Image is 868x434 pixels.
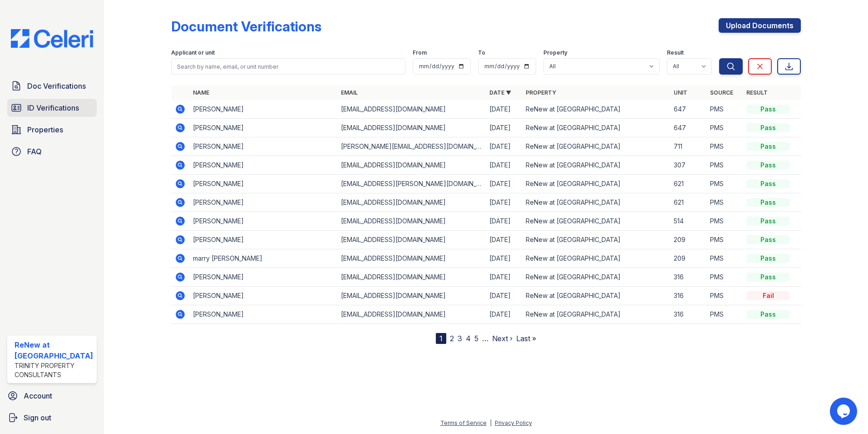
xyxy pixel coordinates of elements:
[670,175,706,193] td: 621
[27,102,79,113] span: ID Verifications
[706,156,743,175] td: PMS
[674,89,687,96] a: Unit
[706,212,743,231] td: PMS
[486,100,522,119] td: [DATE]
[746,179,790,188] div: Pass
[15,339,93,361] div: ReNew at [GEOGRAPHIC_DATA]
[746,198,790,207] div: Pass
[486,137,522,156] td: [DATE]
[706,268,743,287] td: PMS
[670,100,706,119] td: 647
[670,193,706,212] td: 621
[710,89,733,96] a: Source
[670,268,706,287] td: 316
[337,268,486,287] td: [EMAIL_ADDRESS][DOMAIN_NAME]
[171,49,215,56] label: Applicant or unit
[189,287,338,305] td: [PERSON_NAME]
[522,249,671,268] td: ReNew at [GEOGRAPHIC_DATA]
[526,89,556,96] a: Property
[746,89,768,96] a: Result
[189,175,338,193] td: [PERSON_NAME]
[189,212,338,231] td: [PERSON_NAME]
[7,77,97,95] a: Doc Verifications
[413,49,427,56] label: From
[495,419,532,426] a: Privacy Policy
[486,175,522,193] td: [DATE]
[706,193,743,212] td: PMS
[670,137,706,156] td: 711
[522,287,671,305] td: ReNew at [GEOGRAPHIC_DATA]
[4,29,100,48] img: CE_Logo_Blue-a8612792a0a2168367f1c8372b55b34899dd931a85d93a1a3d3e32e68fde9ad4.png
[337,100,486,119] td: [EMAIL_ADDRESS][DOMAIN_NAME]
[341,89,358,96] a: Email
[746,310,790,319] div: Pass
[706,305,743,324] td: PMS
[486,305,522,324] td: [DATE]
[746,273,790,282] div: Pass
[337,212,486,231] td: [EMAIL_ADDRESS][DOMAIN_NAME]
[706,137,743,156] td: PMS
[27,146,42,157] span: FAQ
[706,100,743,119] td: PMS
[171,58,406,75] input: Search by name, email, or unit number
[7,142,97,161] a: FAQ
[706,175,743,193] td: PMS
[746,123,790,132] div: Pass
[489,89,511,96] a: Date ▼
[189,305,338,324] td: [PERSON_NAME]
[337,249,486,268] td: [EMAIL_ADDRESS][DOMAIN_NAME]
[337,287,486,305] td: [EMAIL_ADDRESS][DOMAIN_NAME]
[486,268,522,287] td: [DATE]
[486,231,522,249] td: [DATE]
[189,249,338,268] td: marry [PERSON_NAME]
[746,235,790,244] div: Pass
[522,268,671,287] td: ReNew at [GEOGRAPHIC_DATA]
[516,334,536,343] a: Last »
[189,268,338,287] td: [PERSON_NAME]
[746,254,790,263] div: Pass
[436,333,446,344] div: 1
[189,100,338,119] td: [PERSON_NAME]
[466,334,471,343] a: 4
[492,334,513,343] a: Next ›
[171,18,321,35] div: Document Verifications
[24,390,52,401] span: Account
[746,291,790,300] div: Fail
[450,334,454,343] a: 2
[15,361,93,379] div: Trinity Property Consultants
[670,212,706,231] td: 514
[24,412,51,423] span: Sign out
[830,398,859,425] iframe: chat widget
[337,119,486,137] td: [EMAIL_ADDRESS][DOMAIN_NAME]
[337,156,486,175] td: [EMAIL_ADDRESS][DOMAIN_NAME]
[746,217,790,226] div: Pass
[522,137,671,156] td: ReNew at [GEOGRAPHIC_DATA]
[670,249,706,268] td: 209
[746,105,790,114] div: Pass
[7,99,97,117] a: ID Verifications
[486,119,522,137] td: [DATE]
[746,161,790,170] div: Pass
[746,142,790,151] div: Pass
[440,419,487,426] a: Terms of Service
[189,137,338,156] td: [PERSON_NAME]
[337,305,486,324] td: [EMAIL_ADDRESS][DOMAIN_NAME]
[670,156,706,175] td: 307
[189,231,338,249] td: [PERSON_NAME]
[490,419,492,426] div: |
[486,249,522,268] td: [DATE]
[4,409,100,427] button: Sign out
[667,49,684,56] label: Result
[706,249,743,268] td: PMS
[670,287,706,305] td: 316
[522,212,671,231] td: ReNew at [GEOGRAPHIC_DATA]
[543,49,567,56] label: Property
[337,175,486,193] td: [EMAIL_ADDRESS][PERSON_NAME][DOMAIN_NAME]
[670,305,706,324] td: 316
[522,100,671,119] td: ReNew at [GEOGRAPHIC_DATA]
[486,212,522,231] td: [DATE]
[189,156,338,175] td: [PERSON_NAME]
[4,387,100,405] a: Account
[337,231,486,249] td: [EMAIL_ADDRESS][DOMAIN_NAME]
[486,287,522,305] td: [DATE]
